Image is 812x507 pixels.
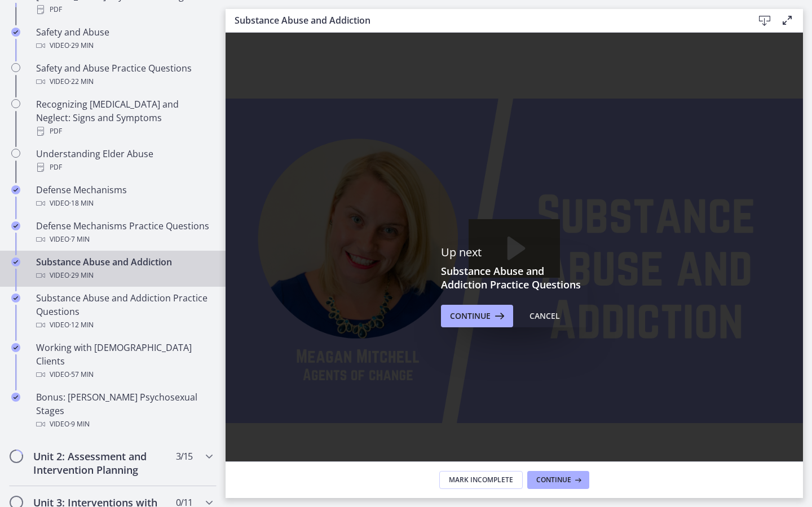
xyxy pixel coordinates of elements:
button: Fullscreen [548,432,577,456]
span: · 9 min [69,417,90,431]
div: Video [36,197,212,210]
div: Understanding Elder Abuse [36,147,212,174]
h2: Unit 2: Assessment and Intervention Planning [33,450,171,477]
button: Cancel [520,305,569,327]
i: Completed [11,293,20,303]
div: Video [36,318,212,332]
span: · 12 min [69,318,94,332]
div: Video [36,368,212,381]
button: Continue [527,471,589,489]
span: · 29 min [69,39,94,52]
button: Continue [441,305,513,327]
div: Substance Abuse and Addiction [36,255,212,282]
i: Completed [11,221,20,230]
div: Working with [DEMOGRAPHIC_DATA] Clients [36,341,212,381]
div: Substance Abuse and Addiction Practice Questions [36,291,212,332]
button: Mute [489,432,519,456]
span: · 22 min [69,75,94,88]
h3: Substance Abuse and Addiction Practice Questions [441,264,588,291]
div: Safety and Abuse Practice Questions [36,61,212,88]
span: Continue [450,309,491,323]
span: Continue [536,475,571,484]
button: Show settings menu [519,432,548,456]
i: Completed [11,343,20,352]
div: Video [36,417,212,431]
button: Mark Incomplete [439,471,523,489]
span: · 29 min [69,269,94,282]
span: · 18 min [69,197,94,210]
span: · 57 min [69,368,94,381]
span: · 7 min [69,233,90,246]
div: Video [36,269,212,282]
i: Completed [11,185,20,194]
div: Playbar [68,432,482,456]
h3: Substance Abuse and Addiction [235,14,735,27]
div: Video [36,75,212,88]
div: PDF [36,3,212,16]
span: Mark Incomplete [449,475,513,484]
div: Defense Mechanisms [36,183,212,210]
div: Video [36,39,212,52]
p: Up next [441,245,588,260]
div: Defense Mechanisms Practice Questions [36,219,212,246]
div: PDF [36,124,212,138]
div: Cancel [529,309,560,323]
div: Safety and Abuse [36,25,212,52]
div: PDF [36,161,212,174]
i: Completed [11,257,20,266]
i: Completed [11,28,20,37]
span: 3 / 15 [176,450,192,463]
div: Bonus: [PERSON_NAME] Psychosexual Stages [36,390,212,431]
button: Play Video: cbe200utov91j64ibr5g.mp4 [243,186,335,245]
div: Recognizing [MEDICAL_DATA] and Neglect: Signs and Symptoms [36,97,212,138]
i: Completed [11,393,20,402]
div: Video [36,233,212,246]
